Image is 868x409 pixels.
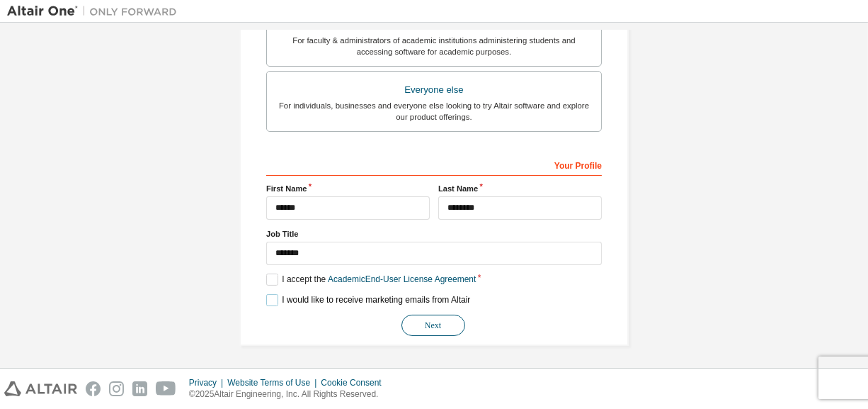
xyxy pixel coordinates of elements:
[321,377,389,388] div: Cookie Consent
[266,274,476,286] label: I accept the
[109,381,124,396] img: instagram.svg
[275,100,593,123] div: For individuals, businesses and everyone else looking to try Altair software and explore our prod...
[86,381,101,396] img: facebook.svg
[275,35,593,57] div: For faculty & administrators of academic institutions administering students and accessing softwa...
[401,315,465,336] button: Next
[7,4,184,18] img: Altair One
[328,274,476,284] a: Academic End-User License Agreement
[156,381,176,396] img: youtube.svg
[4,381,77,396] img: altair_logo.svg
[266,153,602,176] div: Your Profile
[266,183,430,194] label: First Name
[132,381,147,396] img: linkedin.svg
[266,294,470,306] label: I would like to receive marketing emails from Altair
[438,183,602,194] label: Last Name
[189,377,227,388] div: Privacy
[227,377,321,388] div: Website Terms of Use
[266,228,602,240] label: Job Title
[275,80,593,100] div: Everyone else
[189,388,390,400] p: © 2025 Altair Engineering, Inc. All Rights Reserved.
